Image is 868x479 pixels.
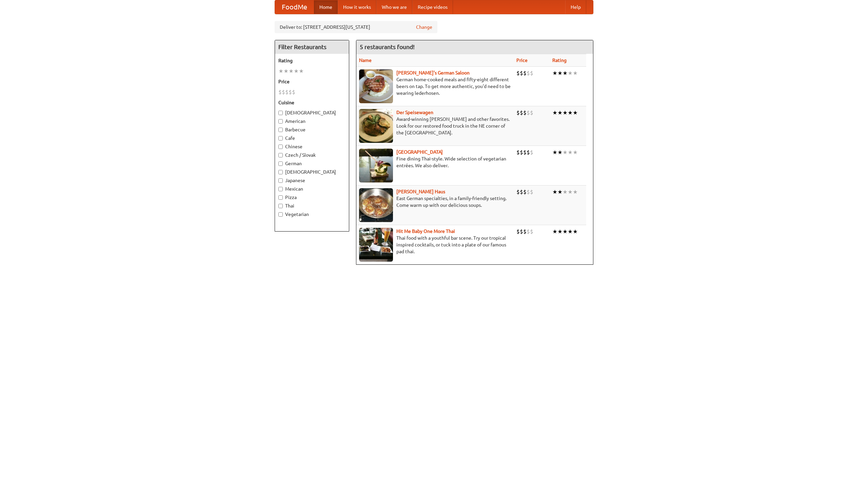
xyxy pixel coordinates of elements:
input: Thai [278,204,283,208]
li: $ [292,88,295,96]
input: Czech / Slovak [278,153,283,157]
li: $ [530,69,533,77]
input: Cafe [278,136,283,140]
li: ★ [573,149,578,156]
li: $ [527,188,530,196]
li: $ [527,149,530,156]
li: ★ [552,188,557,196]
li: $ [520,228,523,235]
li: $ [527,109,530,116]
input: Japanese [278,178,283,183]
input: [DEMOGRAPHIC_DATA] [278,170,283,174]
a: [GEOGRAPHIC_DATA] [396,149,443,155]
a: Rating [552,58,567,63]
li: $ [523,228,527,235]
li: $ [530,228,533,235]
li: $ [289,88,292,96]
li: ★ [563,149,568,156]
a: [PERSON_NAME]'s German Saloon [396,70,470,75]
li: ★ [294,67,299,75]
li: $ [278,88,282,96]
input: American [278,119,283,124]
label: Mexican [278,186,346,192]
input: Pizza [278,195,283,200]
input: Chinese [278,145,283,149]
li: ★ [552,109,557,116]
a: Help [565,0,586,14]
label: Pizza [278,194,346,201]
li: ★ [283,67,289,75]
label: Chinese [278,143,346,150]
li: ★ [563,228,568,235]
li: $ [527,69,530,77]
li: $ [530,149,533,156]
label: Thai [278,202,346,209]
p: East German specialties, in a family-friendly setting. Come warm up with our delicious soups. [359,195,511,209]
label: [DEMOGRAPHIC_DATA] [278,169,346,175]
p: Award-winning [PERSON_NAME] and other favorites. Look for our restored food truck in the NE corne... [359,116,511,136]
label: Barbecue [278,126,346,133]
li: ★ [563,69,568,77]
li: $ [520,109,523,116]
h5: Rating [278,57,346,64]
li: ★ [568,228,573,235]
div: Deliver to: [STREET_ADDRESS][US_STATE] [275,21,437,33]
ng-pluralize: 5 restaurants found! [360,44,415,50]
p: German home-cooked meals and fifty-eight different beers on tap. To get more authentic, you'd nee... [359,76,511,96]
b: Der Speisewagen [396,110,433,115]
li: ★ [573,188,578,196]
li: $ [523,69,527,77]
li: ★ [557,149,563,156]
li: $ [530,109,533,116]
li: ★ [573,69,578,77]
li: ★ [563,109,568,116]
li: ★ [557,69,563,77]
label: [DEMOGRAPHIC_DATA] [278,109,346,116]
li: $ [520,188,523,196]
li: $ [523,188,527,196]
li: $ [523,149,527,156]
li: ★ [552,149,557,156]
img: esthers.jpg [359,69,393,103]
li: $ [282,88,285,96]
li: ★ [573,228,578,235]
li: ★ [568,109,573,116]
li: $ [516,109,520,116]
a: Recipe videos [412,0,453,14]
label: Czech / Slovak [278,152,346,158]
a: [PERSON_NAME] Haus [396,189,445,194]
img: kohlhaus.jpg [359,188,393,222]
input: Barbecue [278,128,283,132]
label: Cafe [278,135,346,141]
img: satay.jpg [359,149,393,182]
li: $ [527,228,530,235]
li: ★ [278,67,283,75]
p: Thai food with a youthful bar scene. Try our tropical inspired cocktails, or tuck into a plate of... [359,235,511,255]
a: Hit Me Baby One More Thai [396,228,455,234]
li: ★ [568,69,573,77]
label: Japanese [278,177,346,184]
h5: Cuisine [278,99,346,106]
li: ★ [557,109,563,116]
li: $ [516,149,520,156]
label: German [278,160,346,167]
li: ★ [568,149,573,156]
a: Name [359,58,372,63]
li: $ [516,228,520,235]
a: Home [314,0,338,14]
li: ★ [552,228,557,235]
li: ★ [557,228,563,235]
li: $ [530,188,533,196]
li: ★ [557,188,563,196]
a: FoodMe [275,0,314,14]
input: Mexican [278,187,283,191]
li: ★ [563,188,568,196]
input: [DEMOGRAPHIC_DATA] [278,111,283,115]
p: Fine dining Thai-style. Wide selection of vegetarian entrées. We also deliver. [359,155,511,169]
a: How it works [338,0,376,14]
input: Vegetarian [278,212,283,217]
